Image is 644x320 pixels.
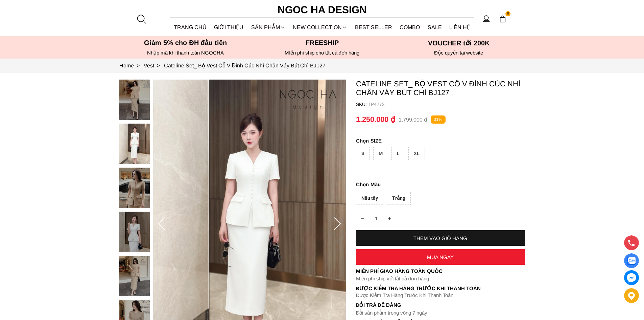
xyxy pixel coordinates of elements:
[505,11,511,17] span: 0
[356,292,525,298] p: Được Kiểm Tra Hàng Trước Khi Thanh Toán
[119,256,150,296] img: Cateline Set_ Bộ Vest Cổ V Đính Cúc Nhí Chân Váy Bút Chì BJ127_mini_4
[499,15,506,23] img: img-CART-ICON-ksit0nf1
[624,253,639,268] a: Display image
[170,18,211,36] a: TRANG CHỦ
[134,63,142,68] span: >
[373,147,388,160] div: M
[627,257,636,265] img: Display image
[119,63,144,68] a: Link to Home
[164,63,326,68] a: Link to Cateline Set_ Bộ Vest Cổ V Đính Cúc Nhí Chân Váy Bút Chì BJ127
[144,39,227,46] font: Giảm 5% cho ĐH đầu tiên
[306,39,339,46] font: Freeship
[624,270,639,285] a: messenger
[396,18,424,36] a: Combo
[351,18,396,36] a: BEST SELLER
[356,285,525,292] p: Được Kiểm Tra Hàng Trước Khi Thanh Toán
[356,235,525,241] div: THÊM VÀO GIỎ HÀNG
[356,276,429,281] font: Miễn phí ship với tất cả đơn hàng
[119,212,150,252] img: Cateline Set_ Bộ Vest Cổ V Đính Cúc Nhí Chân Váy Bút Chì BJ127_mini_3
[119,124,150,164] img: Cateline Set_ Bộ Vest Cổ V Đính Cúc Nhí Chân Váy Bút Chì BJ127_mini_1
[356,115,395,124] p: 1.250.000 ₫
[271,2,373,18] a: Ngoc Ha Design
[399,116,427,123] p: 1.799.000 ₫
[119,168,150,208] img: Cateline Set_ Bộ Vest Cổ V Đính Cúc Nhí Chân Váy Bút Chì BJ127_mini_2
[356,192,383,205] div: Nâu tây
[356,80,525,97] p: Cateline Set_ Bộ Vest Cổ V Đính Cúc Nhí Chân Váy Bút Chì BJ127
[119,80,150,120] img: Cateline Set_ Bộ Vest Cổ V Đính Cúc Nhí Chân Váy Bút Chì BJ127_mini_0
[147,50,224,56] font: Nhập mã khi thanh toán NGOCHA
[356,310,428,316] font: Đổi sản phẩm trong vòng 7 ngày
[446,18,474,36] a: LIÊN HỆ
[356,212,397,225] input: Quantity input
[431,115,446,124] p: 31%
[424,18,446,36] a: SALE
[356,180,525,189] p: Màu
[154,63,163,68] span: >
[256,50,388,56] h6: MIễn phí ship cho tất cả đơn hàng
[368,102,525,107] p: TP4273
[392,39,525,47] h5: VOUCHER tới 200K
[144,63,164,68] a: Link to Vest
[210,18,247,36] a: GIỚI THIỆU
[387,192,411,205] div: Trắng
[247,18,289,36] div: SẢN PHẨM
[356,102,368,107] h6: SKU:
[408,147,425,160] div: XL
[356,147,370,160] div: S
[356,254,525,260] div: MUA NGAY
[391,147,405,160] div: L
[356,138,525,144] p: SIZE
[356,268,443,274] font: Miễn phí giao hàng toàn quốc
[356,302,525,308] h6: Đổi trả dễ dàng
[289,18,351,36] a: NEW COLLECTION
[392,50,525,56] h6: Độc quyền tại website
